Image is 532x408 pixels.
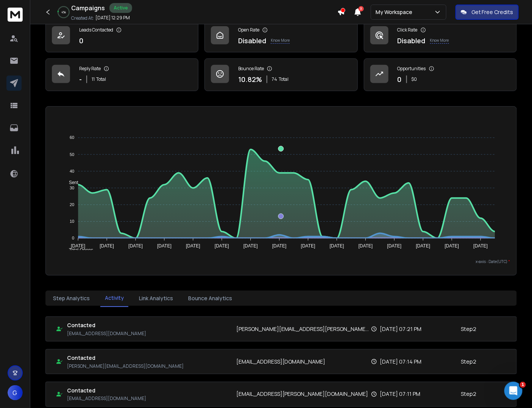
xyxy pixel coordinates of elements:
[272,243,287,249] tspan: [DATE]
[380,391,421,398] p: [DATE] 07:11 PM
[461,391,476,398] p: Step 2
[238,27,259,33] p: Open Rate
[70,169,74,173] tspan: 40
[71,243,86,249] tspan: [DATE]
[204,58,357,91] a: Bounce Rate10.82%74Total
[67,331,146,337] p: [EMAIL_ADDRESS][DOMAIN_NAME]
[79,35,83,46] p: 0
[380,325,422,333] p: [DATE] 07:21 PM
[359,6,364,11] span: 3
[204,20,357,52] a: Open RateDisabledKnow More
[243,243,258,249] tspan: [DATE]
[70,135,74,140] tspan: 60
[79,66,101,72] p: Reply Rate
[215,243,229,249] tspan: [DATE]
[271,38,290,44] p: Know More
[61,10,66,14] p: 4 %
[72,236,74,241] tspan: 0
[63,247,93,253] span: Total Opens
[416,243,431,249] tspan: [DATE]
[445,243,459,249] tspan: [DATE]
[364,58,517,91] a: Opportunities0$0
[238,74,262,85] p: 10.82 %
[279,76,289,82] span: Total
[79,74,82,85] p: -
[520,382,526,388] span: 1
[238,35,266,46] p: Disabled
[67,396,146,402] p: [EMAIL_ADDRESS][DOMAIN_NAME]
[63,180,78,185] span: Sent
[330,243,344,249] tspan: [DATE]
[67,321,146,329] h1: Contacted
[100,243,114,249] tspan: [DATE]
[129,243,143,249] tspan: [DATE]
[109,3,132,13] div: Active
[359,243,373,249] tspan: [DATE]
[96,76,106,82] span: Total
[45,58,198,91] a: Reply Rate-11Total
[387,243,402,249] tspan: [DATE]
[380,358,422,365] p: [DATE] 07:14 PM
[79,27,113,33] p: Leads Contacted
[45,20,198,52] a: Leads Contacted0
[398,27,418,33] p: Click Rate
[412,76,417,82] p: $ 0
[461,325,476,333] p: Step 2
[504,382,523,400] iframe: Intercom live chat
[70,186,74,190] tspan: 30
[8,385,23,400] button: G
[67,354,184,362] h1: Contacted
[364,20,517,52] a: Click RateDisabledKnow More
[376,8,415,16] p: My Workspace
[236,325,371,333] p: [PERSON_NAME][EMAIL_ADDRESS][PERSON_NAME][DOMAIN_NAME]
[398,74,402,85] p: 0
[71,3,105,13] h1: Campaigns
[474,243,488,249] tspan: [DATE]
[71,15,94,21] p: Created At:
[67,363,184,369] p: [PERSON_NAME][EMAIL_ADDRESS][DOMAIN_NAME]
[134,290,178,307] button: Link Analytics
[70,202,74,207] tspan: 20
[48,290,94,307] button: Step Analytics
[272,76,277,82] span: 74
[398,66,426,72] p: Opportunities
[398,35,426,46] p: Disabled
[157,243,172,249] tspan: [DATE]
[471,8,513,16] p: Get Free Credits
[184,290,237,307] button: Bounce Analytics
[186,243,200,249] tspan: [DATE]
[236,358,326,365] p: [EMAIL_ADDRESS][DOMAIN_NAME]
[52,259,510,265] p: x-axis : Date(UTC)
[95,15,130,21] p: [DATE] 12:29 PM
[301,243,315,249] tspan: [DATE]
[238,66,264,72] p: Bounce Rate
[461,358,476,365] p: Step 2
[236,391,368,398] p: [EMAIL_ADDRESS][PERSON_NAME][DOMAIN_NAME]
[92,76,95,82] span: 11
[67,387,146,394] h1: Contacted
[430,38,449,44] p: Know More
[100,290,128,307] button: Activity
[70,219,74,224] tspan: 10
[70,152,74,157] tspan: 50
[456,5,519,20] button: Get Free Credits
